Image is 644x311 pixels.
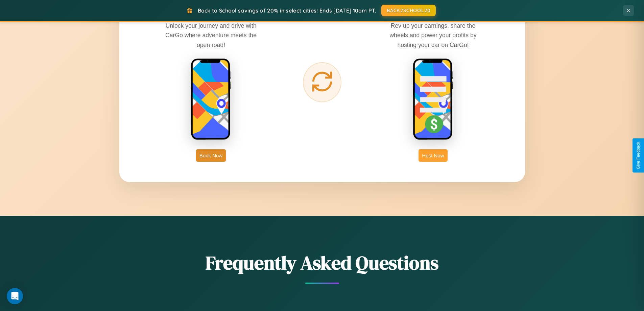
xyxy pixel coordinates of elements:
[636,142,641,169] div: Give Feedback
[160,21,262,49] p: Unlock your journey and drive with CarGo where adventure meets the open road!
[413,58,453,141] img: host phone
[381,5,436,16] button: BACK2SCHOOL20
[191,58,231,141] img: rent phone
[196,149,226,162] button: Book Now
[382,21,484,49] p: Rev up your earnings, share the wheels and power your profits by hosting your car on CarGo!
[7,288,23,304] div: Open Intercom Messenger
[419,149,447,162] button: Host Now
[119,250,525,276] h2: Frequently Asked Questions
[198,7,376,14] span: Back to School savings of 20% in select cities! Ends [DATE] 10am PT.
